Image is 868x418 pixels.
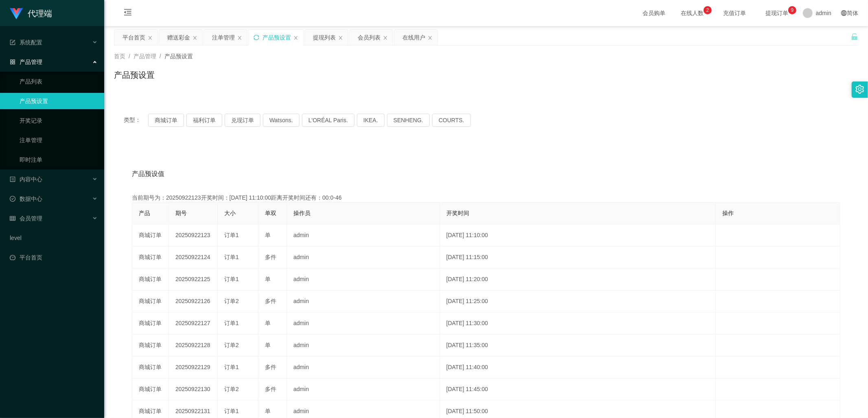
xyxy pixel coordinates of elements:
[402,30,425,45] div: 在线用户
[169,312,218,334] td: 20250922127
[132,356,169,378] td: 商城订单
[10,216,15,221] i: 图标: table
[124,114,148,127] span: 类型：
[440,224,716,246] td: [DATE] 11:10:00
[167,30,190,45] div: 赠送彩金
[186,114,222,127] button: 福利订单
[761,10,792,16] span: 提现订单
[224,364,239,370] span: 订单1
[357,114,385,127] button: IKEA.
[440,312,716,334] td: [DATE] 11:30:00
[148,114,184,127] button: 商城订单
[169,378,218,400] td: 20250922130
[225,114,260,127] button: 兑现订单
[160,53,161,59] span: /
[10,40,15,45] i: 图标: form
[265,342,271,348] span: 单
[265,298,276,304] span: 多件
[10,230,98,246] a: level
[122,30,145,45] div: 平台首页
[237,35,242,40] i: 图标: close
[287,268,440,290] td: admin
[265,408,271,414] span: 单
[132,290,169,312] td: 商城订单
[148,35,153,40] i: 图标: close
[224,320,239,326] span: 订单1
[358,30,380,45] div: 会员列表
[841,10,847,16] i: 图标: global
[677,10,708,16] span: 在线人数
[10,176,15,182] i: 图标: profile
[132,312,169,334] td: 商城订单
[132,268,169,290] td: 商城订单
[169,224,218,246] td: 20250922123
[302,114,354,127] button: L'ORÉAL Paris.
[788,6,796,14] sup: 9
[20,73,98,90] a: 产品列表
[224,342,239,348] span: 订单2
[287,290,440,312] td: admin
[20,112,98,129] a: 开奖记录
[224,254,239,260] span: 订单1
[169,334,218,356] td: 20250922128
[212,30,235,45] div: 注单管理
[383,35,388,40] i: 图标: close
[440,290,716,312] td: [DATE] 11:25:00
[338,35,343,40] i: 图标: close
[387,114,430,127] button: SENHENG.
[440,334,716,356] td: [DATE] 11:35:00
[114,0,142,26] i: 图标: menu-fold
[265,210,276,216] span: 单双
[114,69,155,81] h1: 产品预设置
[293,210,310,216] span: 操作员
[10,59,42,65] span: 产品管理
[440,378,716,400] td: [DATE] 11:45:00
[440,356,716,378] td: [DATE] 11:40:00
[706,6,709,14] p: 2
[265,386,276,392] span: 多件
[129,53,130,59] span: /
[293,35,298,40] i: 图标: close
[722,210,734,216] span: 操作
[132,169,164,179] span: 产品预设值
[114,53,125,59] span: 首页
[132,246,169,268] td: 商城订单
[719,10,750,16] span: 充值订单
[440,268,716,290] td: [DATE] 11:20:00
[265,276,271,282] span: 单
[428,35,433,40] i: 图标: close
[287,312,440,334] td: admin
[265,364,276,370] span: 多件
[265,320,271,326] span: 单
[169,246,218,268] td: 20250922124
[10,196,42,202] span: 数据中心
[10,215,42,222] span: 会员管理
[192,35,197,40] i: 图标: close
[132,334,169,356] td: 商城订单
[440,246,716,268] td: [DATE] 11:15:00
[287,224,440,246] td: admin
[10,176,42,183] span: 内容中心
[10,10,52,16] a: 代理端
[287,246,440,268] td: admin
[224,210,236,216] span: 大小
[263,114,300,127] button: Watsons.
[254,35,259,40] i: 图标: sync
[132,224,169,246] td: 商城订单
[313,30,336,45] div: 提现列表
[169,268,218,290] td: 20250922125
[169,356,218,378] td: 20250922129
[132,194,840,202] div: 当前期号为：20250922123开奖时间：[DATE] 11:10:00距离开奖时间还有：00:0-46
[139,210,150,216] span: 产品
[265,232,271,238] span: 单
[133,53,156,59] span: 产品管理
[164,53,193,59] span: 产品预设置
[224,386,239,392] span: 订单2
[851,33,858,40] i: 图标: unlock
[224,232,239,238] span: 订单1
[132,378,169,400] td: 商城订单
[28,0,52,26] h1: 代理端
[224,408,239,414] span: 订单1
[265,254,276,260] span: 多件
[287,356,440,378] td: admin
